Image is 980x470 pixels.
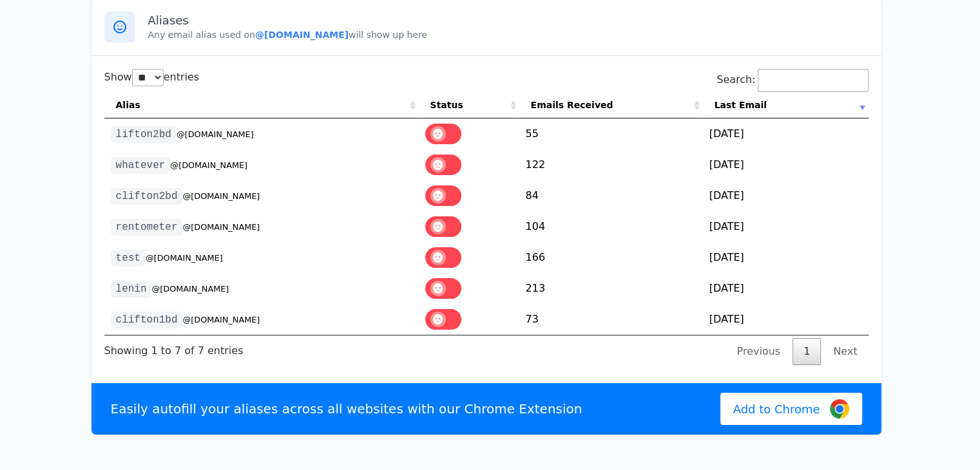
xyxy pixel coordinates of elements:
[183,222,260,232] small: @[DOMAIN_NAME]
[519,273,703,304] td: 213
[111,400,582,418] p: Easily autofill your aliases across all websites with our Chrome Extension
[132,69,164,86] select: Showentries
[519,242,703,273] td: 166
[111,188,183,205] code: clifton2bd
[720,393,862,425] a: Add to Chrome
[146,253,223,263] small: @[DOMAIN_NAME]
[519,92,703,118] th: Emails Received: activate to sort column ascending
[104,92,419,118] th: Alias: activate to sort column ascending
[183,315,260,324] small: @[DOMAIN_NAME]
[716,73,868,86] label: Search:
[170,160,247,170] small: @[DOMAIN_NAME]
[822,338,868,365] a: Next
[111,157,171,174] code: whatever
[255,30,349,40] b: @[DOMAIN_NAME]
[703,180,869,211] td: [DATE]
[519,180,703,211] td: 84
[104,335,244,359] div: Showing 1 to 7 of 7 entries
[703,92,869,118] th: Last Email: activate to sort column ascending
[148,13,869,28] h3: Aliases
[830,399,849,418] img: Google Chrome Logo
[703,273,869,304] td: [DATE]
[177,129,254,139] small: @[DOMAIN_NAME]
[703,211,869,242] td: [DATE]
[703,149,869,180] td: [DATE]
[703,242,869,273] td: [DATE]
[419,92,519,118] th: Status: activate to sort column ascending
[758,69,869,92] input: Search:
[111,250,146,267] code: test
[111,281,152,297] code: lenin
[111,126,177,143] code: lifton2bd
[148,28,869,41] p: Any email alias used on will show up here
[519,304,703,335] td: 73
[725,338,791,365] a: Previous
[519,211,703,242] td: 104
[152,284,229,294] small: @[DOMAIN_NAME]
[111,312,183,328] code: clifton1bd
[519,149,703,180] td: 122
[703,118,869,149] td: [DATE]
[703,304,869,335] td: [DATE]
[519,118,703,149] td: 55
[111,219,183,236] code: rentometer
[104,71,200,83] label: Show entries
[793,338,821,365] a: 1
[183,191,260,201] small: @[DOMAIN_NAME]
[733,400,820,418] span: Add to Chrome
